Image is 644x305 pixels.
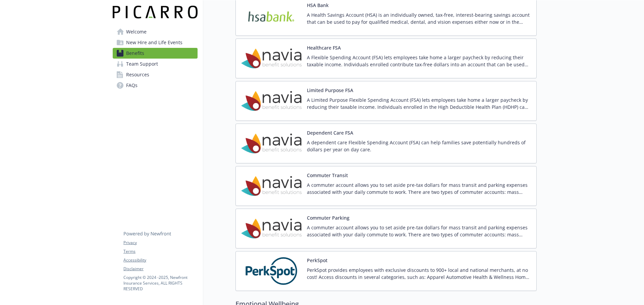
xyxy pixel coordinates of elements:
p: PerkSpot provides employees with exclusive discounts to 900+ local and national merchants, at no ... [307,266,531,281]
img: Navia Benefit Solutions carrier logo [241,87,302,115]
p: A Flexible Spending Account (FSA) lets employees take home a larger paycheck by reducing their ta... [307,54,531,68]
button: Commuter Parking [307,214,350,221]
span: Resources [126,69,149,80]
button: Dependent Care FSA [307,129,353,136]
p: A commuter account allows you to set aside pre-tax dollars for mass transit and parking expenses ... [307,181,531,196]
img: PerkSpot carrier logo [241,257,302,285]
p: A commuter account allows you to set aside pre-tax dollars for mass transit and parking expenses ... [307,224,531,238]
button: Healthcare FSA [307,44,341,51]
p: A Limited Purpose Flexible Spending Account (FSA) lets employees take home a larger paycheck by r... [307,96,531,110]
a: Disclaimer [123,266,197,272]
a: Accessibility [123,257,197,263]
button: PerkSpot [307,257,327,264]
a: FAQs [113,80,198,91]
button: Limited Purpose FSA [307,87,353,94]
span: Welcome [126,26,147,37]
img: Navia Benefit Solutions carrier logo [241,172,302,200]
p: Copyright © 2024 - 2025 , Newfront Insurance Services, ALL RIGHTS RESERVED [123,275,197,292]
a: Terms [123,248,197,254]
img: Navia Benefit Solutions carrier logo [241,44,302,73]
a: New Hire and Life Events [113,37,198,48]
span: FAQs [126,80,138,91]
p: A dependent care Flexible Spending Account (FSA) can help families save potentially hundreds of d... [307,139,531,153]
a: Welcome [113,26,198,37]
p: A Health Savings Account (HSA) is an individually owned, tax-free, interest-bearing savings accou... [307,11,531,25]
a: Privacy [123,240,197,246]
button: Commuter Transit [307,172,348,179]
img: HSA Bank carrier logo [241,2,302,30]
span: Team Support [126,59,158,69]
img: Navia Benefit Solutions carrier logo [241,129,302,158]
a: Benefits [113,48,198,59]
span: Benefits [126,48,144,59]
a: Team Support [113,59,198,69]
span: New Hire and Life Events [126,37,182,48]
a: Resources [113,69,198,80]
button: HSA Bank [307,2,329,9]
img: Navia Benefit Solutions carrier logo [241,214,302,243]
